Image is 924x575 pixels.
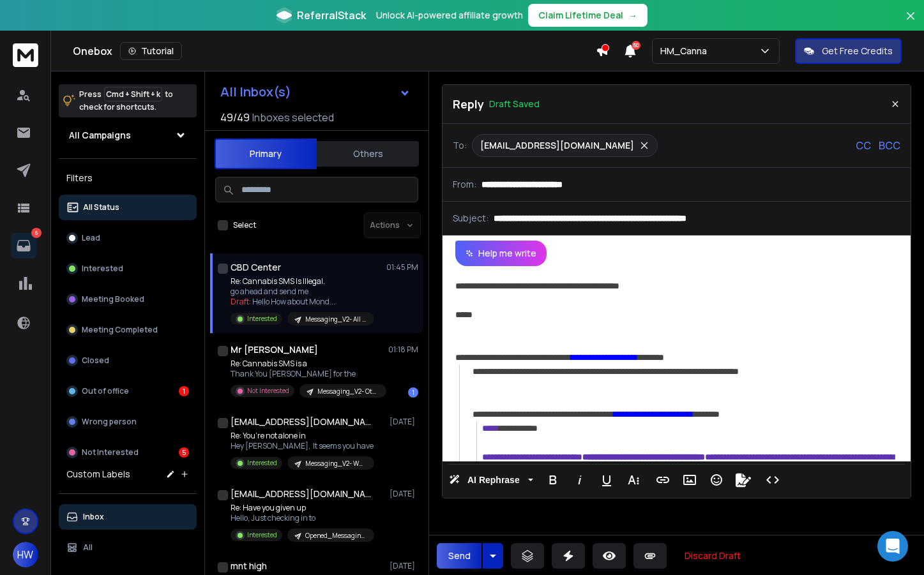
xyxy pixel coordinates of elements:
[82,386,129,396] p: Out of office
[795,38,902,64] button: Get Free Credits
[120,42,182,60] button: Tutorial
[541,467,565,493] button: Bold (⌘B)
[453,178,476,191] p: From:
[317,387,379,396] p: Messaging_V2- Other_West-#3-Verified_4.25(1000)
[528,4,648,27] button: Claim Lifetime Deal→
[59,348,197,373] button: Closed
[73,42,596,60] div: Onebox
[651,467,675,493] button: Insert Link (⌘K)
[446,467,536,493] button: AI Rephrase
[13,542,38,567] button: HW
[31,228,42,238] p: 6
[628,9,637,22] span: →
[305,459,367,468] p: Messaging_V2- WM-Leafly_West-#4-_4.25(501)
[82,233,100,243] p: Lead
[220,86,291,98] h1: All Inbox(s)
[247,314,277,324] p: Interested
[704,467,729,493] button: Emoticons
[621,467,646,493] button: More Text
[678,467,702,493] button: Insert Image (⌘P)
[247,386,289,396] p: Not Interested
[317,140,419,168] button: Others
[388,345,418,355] p: 01:18 PM
[231,488,371,500] h1: [EMAIL_ADDRESS][DOMAIN_NAME]
[453,139,467,152] p: To:
[252,296,335,307] span: Hello How about Mond ...
[82,264,123,274] p: Interested
[856,138,871,153] p: CC
[465,475,522,486] span: AI Rephrase
[390,561,418,571] p: [DATE]
[455,241,547,266] button: Help me write
[390,417,418,427] p: [DATE]
[59,317,197,343] button: Meeting Completed
[595,467,619,493] button: Underline (⌘U)
[59,225,197,251] button: Lead
[376,9,523,22] p: Unlock AI-powered affiliate growth
[305,531,367,541] p: Opened_Messaging_v1+V2- WM-#3+ Other #2 (west)
[59,256,197,281] button: Interested
[731,467,755,493] button: Signature
[59,287,197,312] button: Meeting Booked
[59,440,197,465] button: Not Interested5
[247,458,277,468] p: Interested
[66,468,130,481] h3: Custom Labels
[59,409,197,435] button: Wrong person
[83,202,119,213] p: All Status
[231,359,384,369] p: Re: Cannabis SMS is a
[104,87,162,101] span: Cmd + Shift + k
[408,387,418,398] div: 1
[59,169,197,187] h3: Filters
[59,535,197,560] button: All
[231,343,318,356] h1: Mr [PERSON_NAME]
[59,195,197,220] button: All Status
[11,233,36,258] a: 6
[82,355,109,366] p: Closed
[231,441,374,451] p: Hey [PERSON_NAME], It seems you have
[179,447,189,458] div: 5
[453,95,484,113] p: Reply
[247,530,277,540] p: Interested
[453,212,489,225] p: Subject:
[437,543,481,569] button: Send
[390,489,418,499] p: [DATE]
[231,276,374,287] p: Re: Cannabis SMS Is Illegal.
[674,543,751,569] button: Discard Draft
[233,220,256,230] label: Select
[69,129,131,142] h1: All Campaigns
[231,503,374,513] p: Re: Have you given up
[179,386,189,396] div: 1
[252,110,334,125] h3: Inboxes selected
[83,512,104,522] p: Inbox
[59,123,197,148] button: All Campaigns
[386,262,418,273] p: 01:45 PM
[79,88,173,114] p: Press to check for shortcuts.
[297,8,366,23] span: ReferralStack
[215,138,317,169] button: Primary
[82,325,158,335] p: Meeting Completed
[231,415,371,428] h1: [EMAIL_ADDRESS][DOMAIN_NAME]
[231,296,251,307] span: Draft:
[59,504,197,530] button: Inbox
[83,542,93,553] p: All
[877,531,908,562] div: Open Intercom Messenger
[231,261,281,274] h1: CBD Center
[489,98,540,110] p: Draft Saved
[82,417,137,427] p: Wrong person
[305,315,367,324] p: Messaging_V2- All Other_West #2 (1000)
[822,45,893,57] p: Get Free Credits
[231,513,374,523] p: Hello, Just checking in to
[231,287,374,297] p: go ahead and send me
[82,294,144,304] p: Meeting Booked
[231,369,384,379] p: Thank You [PERSON_NAME] for the
[220,110,250,125] span: 49 / 49
[632,41,640,50] span: 50
[82,447,139,458] p: Not Interested
[761,467,785,493] button: Code View
[231,560,267,572] h1: mnt high
[59,378,197,404] button: Out of office1
[480,139,634,152] p: [EMAIL_ADDRESS][DOMAIN_NAME]
[231,431,374,441] p: Re: You’re not alone in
